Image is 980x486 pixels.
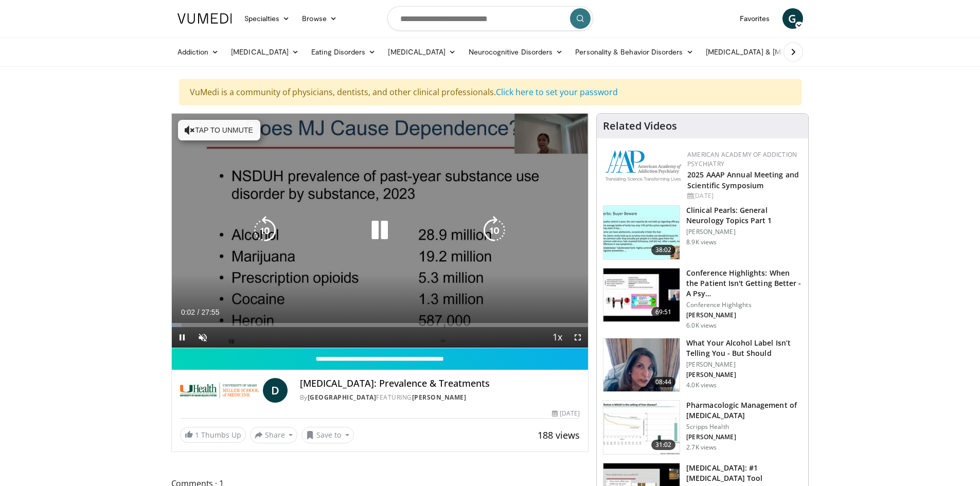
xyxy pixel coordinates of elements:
div: [DATE] [552,409,580,418]
a: Click here to set your password [496,86,618,98]
a: 08:44 What Your Alcohol Label Isn’t Telling You - But Should [PERSON_NAME] [PERSON_NAME] 4.0K views [603,338,802,392]
p: [PERSON_NAME] [686,228,802,236]
div: By FEATURING [300,393,580,402]
a: Eating Disorders [305,42,382,62]
p: 2.7K views [686,443,717,452]
img: f7c290de-70ae-47e0-9ae1-04035161c232.png.150x105_q85_autocrop_double_scale_upscale_version-0.2.png [605,150,682,182]
a: Browse [296,8,343,29]
div: [DATE] [687,191,800,201]
span: 31:02 [651,440,676,450]
img: 91ec4e47-6cc3-4d45-a77d-be3eb23d61cb.150x105_q85_crop-smart_upscale.jpg [603,206,680,259]
a: G [782,8,803,29]
img: 4362ec9e-0993-4580-bfd4-8e18d57e1d49.150x105_q85_crop-smart_upscale.jpg [603,268,680,322]
h3: Clinical Pearls: General Neurology Topics Part 1 [686,205,802,226]
button: Share [250,427,298,443]
p: 4.0K views [686,381,717,389]
span: / [198,308,200,316]
p: [PERSON_NAME] [686,311,802,319]
span: 69:51 [651,307,676,317]
h3: Conference Highlights: When the Patient Isn't Getting Better - A Psy… [686,268,802,299]
a: 38:02 Clinical Pearls: General Neurology Topics Part 1 [PERSON_NAME] 8.9K views [603,205,802,260]
a: Favorites [734,8,776,29]
a: [PERSON_NAME] [412,393,467,402]
a: [MEDICAL_DATA] [382,42,462,62]
span: 08:44 [651,377,676,387]
p: 6.0K views [686,321,717,330]
img: 3c46fb29-c319-40f0-ac3f-21a5db39118c.png.150x105_q85_crop-smart_upscale.png [603,338,680,392]
a: 1 Thumbs Up [180,427,246,443]
img: b20a009e-c028-45a8-b15f-eefb193e12bc.150x105_q85_crop-smart_upscale.jpg [603,401,680,454]
a: [GEOGRAPHIC_DATA] [308,393,377,402]
p: [PERSON_NAME] [686,371,802,379]
a: Neurocognitive Disorders [462,42,569,62]
a: [MEDICAL_DATA] & [MEDICAL_DATA] [700,42,847,62]
img: University of Miami [180,378,259,403]
img: VuMedi Logo [177,13,232,24]
a: American Academy of Addiction Psychiatry [687,150,797,168]
span: 0:02 [181,308,195,316]
p: 8.9K views [686,238,717,246]
h4: [MEDICAL_DATA]: Prevalence & Treatments [300,378,580,389]
h3: [MEDICAL_DATA]: #1 [MEDICAL_DATA] Tool [686,463,802,483]
p: [PERSON_NAME] [686,361,802,369]
a: 31:02 Pharmacologic Management of [MEDICAL_DATA] Scripps Health [PERSON_NAME] 2.7K views [603,400,802,455]
h3: What Your Alcohol Label Isn’t Telling You - But Should [686,338,802,358]
input: Search topics, interventions [387,6,593,31]
button: Pause [172,327,192,348]
div: Progress Bar [172,323,589,327]
a: Addiction [171,42,225,62]
p: Conference Highlights [686,301,802,309]
video-js: Video Player [172,114,589,348]
button: Save to [301,427,354,443]
a: D [263,378,288,403]
a: 69:51 Conference Highlights: When the Patient Isn't Getting Better - A Psy… Conference Highlights... [603,268,802,330]
span: 188 views [538,429,580,441]
div: VuMedi is a community of physicians, dentists, and other clinical professionals. [179,79,801,105]
a: Specialties [238,8,296,29]
h4: Related Videos [603,120,677,132]
a: Personality & Behavior Disorders [569,42,699,62]
button: Tap to unmute [178,120,260,140]
p: Scripps Health [686,423,802,431]
button: Unmute [192,327,213,348]
button: Playback Rate [547,327,567,348]
h3: Pharmacologic Management of [MEDICAL_DATA] [686,400,802,421]
span: 27:55 [201,308,219,316]
button: Fullscreen [567,327,588,348]
p: [PERSON_NAME] [686,433,802,441]
a: 2025 AAAP Annual Meeting and Scientific Symposium [687,170,799,190]
a: [MEDICAL_DATA] [225,42,305,62]
span: 1 [195,430,199,440]
span: 38:02 [651,245,676,255]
